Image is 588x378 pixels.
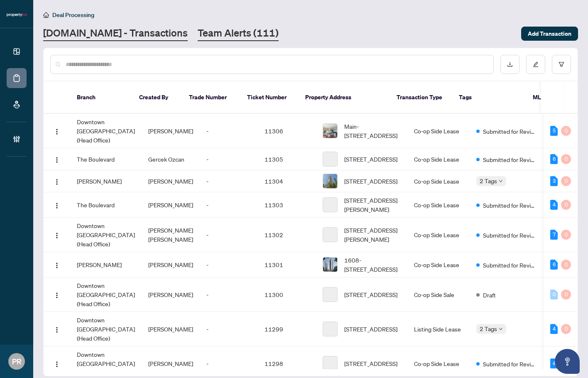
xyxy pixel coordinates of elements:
[258,114,316,148] td: 11306
[344,196,401,214] span: [STREET_ADDRESS][PERSON_NAME]
[561,290,571,299] div: 0
[550,154,558,164] div: 6
[499,179,503,183] span: down
[148,155,184,163] span: Gercek Ozcan
[344,122,401,140] span: Main-[STREET_ADDRESS]
[132,81,182,114] th: Created By
[550,260,558,270] div: 6
[52,11,94,19] span: Deal Processing
[200,277,258,312] td: -
[561,176,571,186] div: 0
[70,148,142,170] td: The Boulevard
[533,61,539,67] span: edit
[50,228,64,241] button: Logo
[483,201,537,210] span: Submitted for Review
[50,357,64,370] button: Logo
[258,170,316,192] td: 11304
[390,81,452,114] th: Transaction Type
[258,218,316,252] td: 11302
[70,192,142,218] td: The Boulevard
[7,12,27,17] img: logo
[54,292,60,299] img: Logo
[550,290,558,299] div: 0
[12,356,22,367] span: PR
[70,218,142,252] td: Downtown [GEOGRAPHIC_DATA] (Head Office)
[550,230,558,240] div: 7
[480,324,497,334] span: 2 Tags
[258,312,316,346] td: 11299
[50,322,64,336] button: Logo
[407,192,470,218] td: Co-op Side Lease
[561,324,571,334] div: 0
[258,252,316,277] td: 11301
[407,312,470,346] td: Listing Side Lease
[483,231,537,240] span: Submitted for Review
[50,152,64,166] button: Logo
[550,176,558,186] div: 3
[323,174,337,188] img: thumbnail-img
[148,325,193,333] span: [PERSON_NAME]
[54,179,60,185] img: Logo
[148,261,193,268] span: [PERSON_NAME]
[528,27,571,40] span: Add Transaction
[483,290,496,299] span: Draft
[323,124,337,138] img: thumbnail-img
[561,126,571,136] div: 0
[561,260,571,270] div: 0
[54,361,60,368] img: Logo
[70,277,142,312] td: Downtown [GEOGRAPHIC_DATA] (Head Office)
[148,226,193,243] span: [PERSON_NAME] [PERSON_NAME]
[70,312,142,346] td: Downtown [GEOGRAPHIC_DATA] (Head Office)
[54,232,60,239] img: Logo
[483,155,537,164] span: Submitted for Review
[200,114,258,148] td: -
[344,255,401,274] span: 1608-[STREET_ADDRESS]
[200,218,258,252] td: -
[54,262,60,269] img: Logo
[148,177,193,185] span: [PERSON_NAME]
[550,126,558,136] div: 5
[500,55,519,74] button: download
[452,81,526,114] th: Tags
[559,61,564,67] span: filter
[54,128,60,135] img: Logo
[499,327,503,331] span: down
[198,26,279,41] a: Team Alerts (111)
[50,198,64,211] button: Logo
[54,157,60,163] img: Logo
[550,324,558,334] div: 4
[552,55,571,74] button: filter
[50,258,64,271] button: Logo
[50,124,64,137] button: Logo
[344,226,401,244] span: [STREET_ADDRESS][PERSON_NAME]
[344,359,397,368] span: [STREET_ADDRESS]
[148,201,193,209] span: [PERSON_NAME]
[483,127,537,136] span: Submitted for Review
[182,81,240,114] th: Trade Number
[323,258,337,272] img: thumbnail-img
[407,170,470,192] td: Co-op Side Lease
[526,81,576,114] th: MLS #
[407,148,470,170] td: Co-op Side Lease
[344,155,397,164] span: [STREET_ADDRESS]
[200,148,258,170] td: -
[521,27,578,41] button: Add Transaction
[344,290,397,299] span: [STREET_ADDRESS]
[483,260,537,270] span: Submitted for Review
[70,81,132,114] th: Branch
[258,192,316,218] td: 11303
[483,359,537,368] span: Submitted for Review
[43,12,49,18] span: home
[200,252,258,277] td: -
[550,200,558,210] div: 4
[407,252,470,277] td: Co-op Side Lease
[240,81,299,114] th: Ticket Number
[200,312,258,346] td: -
[148,291,193,298] span: [PERSON_NAME]
[344,324,397,334] span: [STREET_ADDRESS]
[43,26,188,41] a: [DOMAIN_NAME] - Transactions
[50,288,64,301] button: Logo
[54,326,60,333] img: Logo
[561,230,571,240] div: 0
[561,200,571,210] div: 0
